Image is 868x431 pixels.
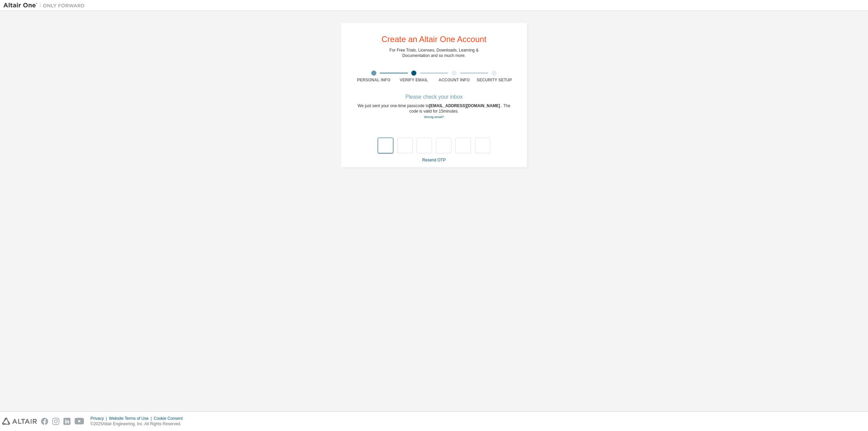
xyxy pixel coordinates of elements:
img: facebook.svg [41,418,48,425]
div: We just sent your one-time passcode to . The code is valid for 15 minutes. [354,103,514,120]
img: instagram.svg [52,418,59,425]
div: Cookie Consent [154,416,186,421]
div: Personal Info [354,77,394,83]
div: Please check your inbox [354,95,514,99]
img: altair_logo.svg [2,418,37,425]
div: Create an Altair One Account [381,35,487,43]
p: © 2025 Altair Engineering, Inc. All Rights Reserved. [91,421,187,427]
div: Website Terms of Use [109,416,154,421]
div: Verify Email [394,77,434,83]
img: youtube.svg [75,418,84,425]
div: Security Setup [474,77,515,83]
img: linkedin.svg [63,418,71,425]
div: Privacy [91,416,109,421]
span: [EMAIL_ADDRESS][DOMAIN_NAME] [429,103,501,108]
div: For Free Trials, Licenses, Downloads, Learning & Documentation and so much more. [390,47,479,58]
img: Altair One [3,2,88,9]
a: Go back to the registration form [424,115,444,119]
a: Resend OTP [422,158,446,162]
div: Account Info [434,77,474,83]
